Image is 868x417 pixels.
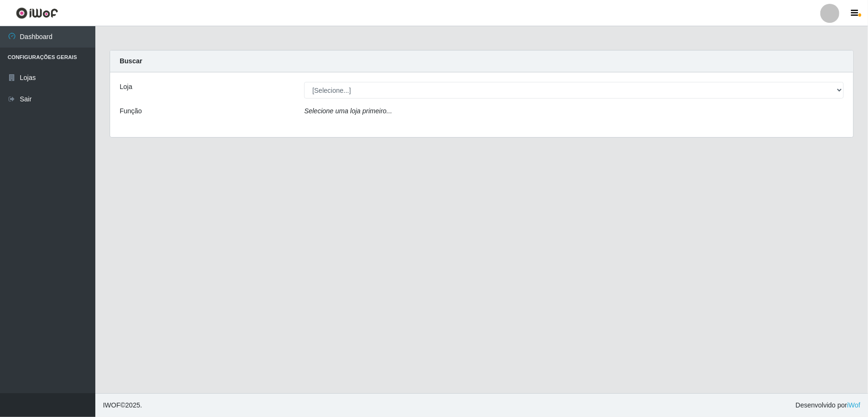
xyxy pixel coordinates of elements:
a: iWof [847,401,860,409]
span: Desenvolvido por [796,400,860,410]
strong: Buscar [120,57,142,65]
img: CoreUI Logo [16,7,58,19]
label: Função [120,106,142,116]
span: IWOF [103,401,121,409]
label: Loja [120,82,132,92]
i: Selecione uma loja primeiro... [304,107,392,115]
span: © 2025 . [103,400,142,410]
